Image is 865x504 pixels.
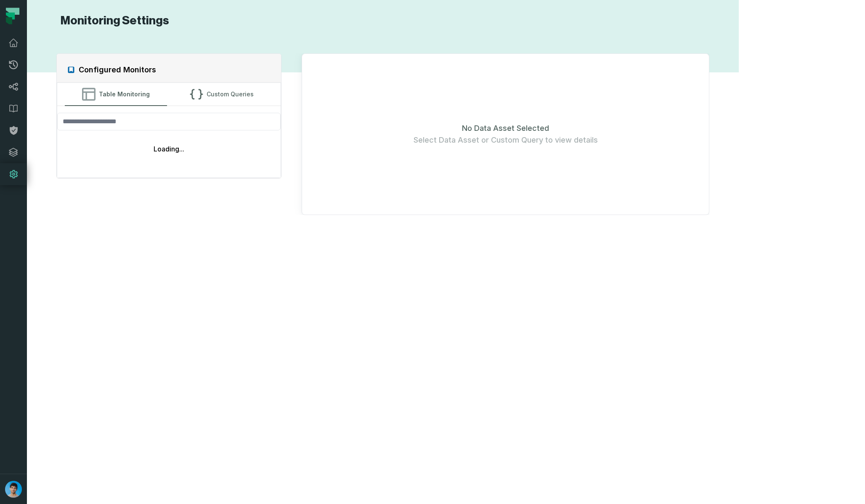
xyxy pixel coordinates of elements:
[5,481,22,498] img: avatar of Omri Ildis
[414,134,598,146] span: Select Data Asset or Custom Query to view details
[65,83,167,106] button: Table Monitoring
[170,83,273,106] button: Custom Queries
[56,13,169,28] h1: Monitoring Settings
[57,137,281,161] div: Loading...
[79,64,156,76] h2: Configured Monitors
[462,122,549,134] span: No Data Asset Selected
